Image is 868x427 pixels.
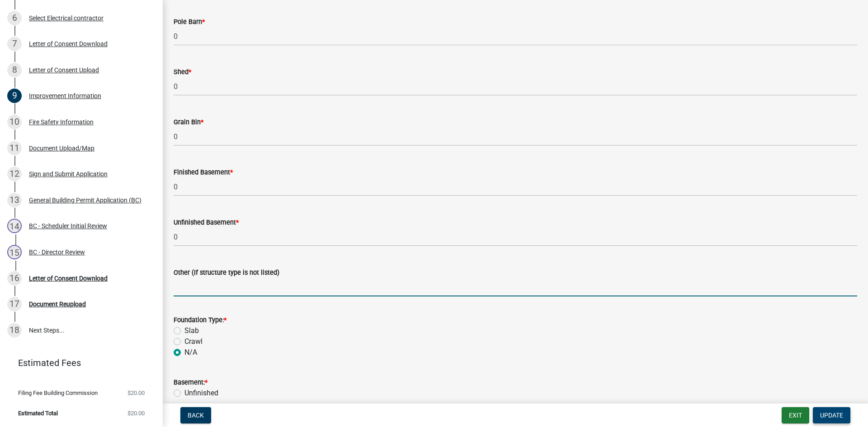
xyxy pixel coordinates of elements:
div: 12 [7,167,22,181]
div: 16 [7,271,22,286]
label: Crawl [184,336,203,347]
div: 14 [7,219,22,233]
span: Estimated Total [18,410,58,416]
label: Foundation Type: [174,317,226,324]
div: Select Electrical contractor [29,15,104,21]
label: Unfinished [184,388,218,399]
div: General Building Permit Application (BC) [29,197,142,203]
div: 15 [7,245,22,259]
div: Document Reupload [29,301,86,307]
div: 17 [7,297,22,311]
div: 18 [7,323,22,338]
label: N/A [184,347,197,358]
label: Pole Barn [174,19,205,25]
div: BC - Director Review [29,249,85,255]
button: Update [813,407,850,423]
label: Shed [174,69,191,75]
div: Fire Safety Information [29,119,94,125]
label: Slab [184,325,199,336]
label: Finished [184,399,212,409]
span: $20.00 [127,390,145,396]
span: Back [188,412,204,419]
button: Exit [782,407,809,423]
label: Finished Basement [174,169,233,176]
div: Document Upload/Map [29,145,94,151]
span: Filing Fee Building Commission [18,390,98,396]
div: Sign and Submit Application [29,171,108,177]
label: Other (If structure type is not listed) [174,270,279,276]
div: 10 [7,115,22,129]
span: $20.00 [127,410,145,416]
button: Back [180,407,211,423]
div: 11 [7,141,22,155]
div: Letter of Consent Upload [29,67,99,73]
div: Letter of Consent Download [29,275,108,282]
div: Letter of Consent Download [29,41,108,47]
div: 13 [7,193,22,207]
label: Grain Bin [174,119,203,126]
label: Unfinished Basement [174,220,239,226]
div: 9 [7,89,22,103]
div: BC - Scheduler Initial Review [29,223,107,229]
label: Basement: [174,380,208,386]
div: 6 [7,11,22,25]
div: 7 [7,37,22,51]
div: Improvement Information [29,93,101,99]
div: 8 [7,63,22,77]
a: Estimated Fees [7,354,148,372]
span: Update [820,412,843,419]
